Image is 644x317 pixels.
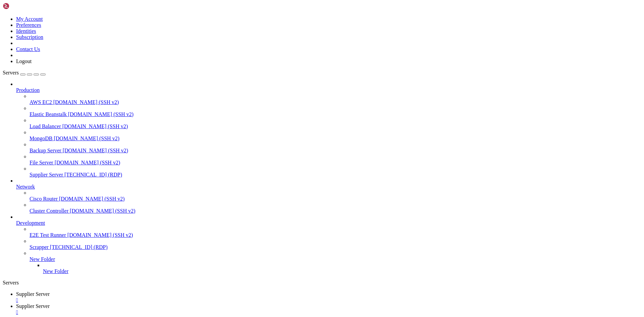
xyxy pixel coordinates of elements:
a: AWS EC2 [DOMAIN_NAME] (SSH v2) [30,99,641,105]
span: New Folder [30,256,55,262]
img: Shellngn [3,3,41,9]
span: [TECHNICAL_ID] (RDP) [64,172,122,177]
li: MongoDB [DOMAIN_NAME] (SSH v2) [30,129,641,142]
li: New Folder [30,250,641,274]
span: E2E Test Runner [30,232,66,238]
li: Production [16,81,641,178]
a: Cluster Controller [DOMAIN_NAME] (SSH v2) [30,208,641,214]
a: New Folder [30,256,641,262]
li: File Server [DOMAIN_NAME] (SSH v2) [30,154,641,166]
li: Load Balancer [DOMAIN_NAME] (SSH v2) [30,117,641,129]
span: Backup Server [30,148,61,153]
span: File Server [30,160,53,165]
a: Supplier Server [TECHNICAL_ID] (RDP) [30,172,641,178]
span: Production [16,87,40,93]
a: Servers [3,70,46,75]
span: [DOMAIN_NAME] (SSH v2) [62,123,128,129]
li: Backup Server [DOMAIN_NAME] (SSH v2) [30,142,641,154]
li: New Folder [43,262,641,274]
span: [TECHNICAL_ID] (RDP) [50,244,108,250]
div: Servers [3,280,641,286]
span: Supplier Server [16,291,50,297]
a: Logout [16,58,32,64]
li: Development [16,214,641,274]
span: MongoDB [30,136,52,141]
span: [DOMAIN_NAME] (SSH v2) [67,232,133,238]
span: [DOMAIN_NAME] (SSH v2) [54,136,119,141]
a: Preferences [16,22,41,28]
span: AWS EC2 [30,99,52,105]
span: Cluster Controller [30,208,68,214]
a: Identities [16,28,36,34]
a: Network [16,184,641,190]
li: Scrapper [TECHNICAL_ID] (RDP) [30,238,641,250]
a: My Account [16,16,43,22]
li: Cluster Controller [DOMAIN_NAME] (SSH v2) [30,202,641,214]
a: File Server [DOMAIN_NAME] (SSH v2) [30,160,641,166]
span: [DOMAIN_NAME] (SSH v2) [70,208,136,214]
span: Supplier Server [16,303,50,309]
li: Cisco Router [DOMAIN_NAME] (SSH v2) [30,190,641,202]
span: [DOMAIN_NAME] (SSH v2) [53,99,119,105]
a: New Folder [43,268,641,274]
a: Supplier Server [16,291,641,303]
a:  [16,309,641,315]
a: Elastic Beanstalk [DOMAIN_NAME] (SSH v2) [30,111,641,117]
span: Network [16,184,35,190]
span: [DOMAIN_NAME] (SSH v2) [68,111,134,117]
a: Subscription [16,34,43,40]
li: E2E Test Runner [DOMAIN_NAME] (SSH v2) [30,226,641,238]
a: Scrapper [TECHNICAL_ID] (RDP) [30,244,641,250]
a: Backup Server [DOMAIN_NAME] (SSH v2) [30,148,641,154]
span: Servers [3,70,19,75]
a:  [16,297,641,303]
span: Scrapper [30,244,49,250]
span: Cisco Router [30,196,58,202]
li: Supplier Server [TECHNICAL_ID] (RDP) [30,166,641,178]
a: Supplier Server [16,303,641,315]
span: Development [16,220,45,226]
a: Development [16,220,641,226]
span: Elastic Beanstalk [30,111,67,117]
a: MongoDB [DOMAIN_NAME] (SSH v2) [30,136,641,142]
a: E2E Test Runner [DOMAIN_NAME] (SSH v2) [30,232,641,238]
span: [DOMAIN_NAME] (SSH v2) [55,160,120,165]
li: Elastic Beanstalk [DOMAIN_NAME] (SSH v2) [30,105,641,117]
span: Supplier Server [30,172,63,177]
a: Load Balancer [DOMAIN_NAME] (SSH v2) [30,123,641,129]
span: New Folder [43,268,68,274]
a: Production [16,87,641,93]
span: [DOMAIN_NAME] (SSH v2) [59,196,125,202]
span: [DOMAIN_NAME] (SSH v2) [63,148,128,153]
li: Network [16,178,641,214]
a: Contact Us [16,46,40,52]
span: Load Balancer [30,123,61,129]
a: Cisco Router [DOMAIN_NAME] (SSH v2) [30,196,641,202]
li: AWS EC2 [DOMAIN_NAME] (SSH v2) [30,93,641,105]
